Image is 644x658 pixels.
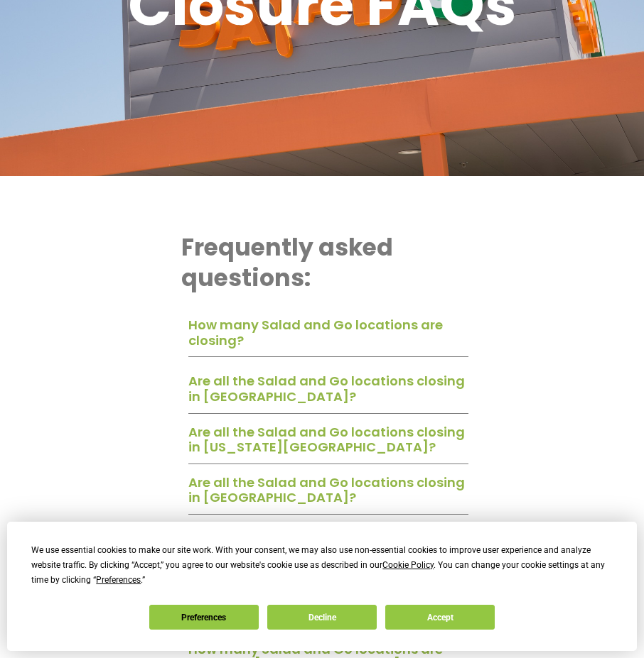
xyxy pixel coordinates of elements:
[96,575,141,585] span: Preferences
[188,315,468,357] div: How many Salad and Go locations are closing?
[382,560,434,570] span: Cookie Policy
[267,605,377,630] button: Decline
[188,423,465,456] a: Are all the Salad and Go locations closing in [US_STATE][GEOGRAPHIC_DATA]?
[149,605,259,630] button: Preferences
[188,422,468,464] div: Are all the Salad and Go locations closing in [US_STATE][GEOGRAPHIC_DATA]?
[188,372,465,405] a: Are all the Salad and Go locations closing in [GEOGRAPHIC_DATA]?
[188,316,443,349] a: How many Salad and Go locations are closing?
[31,543,612,588] div: We use essential cookies to make our site work. With your consent, we may also use non-essential ...
[181,233,476,294] h2: Frequently asked questions:
[7,522,637,651] div: Cookie Consent Prompt
[188,473,465,507] a: Are all the Salad and Go locations closing in [GEOGRAPHIC_DATA]?
[188,473,468,515] div: Are all the Salad and Go locations closing in [GEOGRAPHIC_DATA]?
[385,605,495,630] button: Accept
[188,371,468,413] div: Are all the Salad and Go locations closing in [GEOGRAPHIC_DATA]?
